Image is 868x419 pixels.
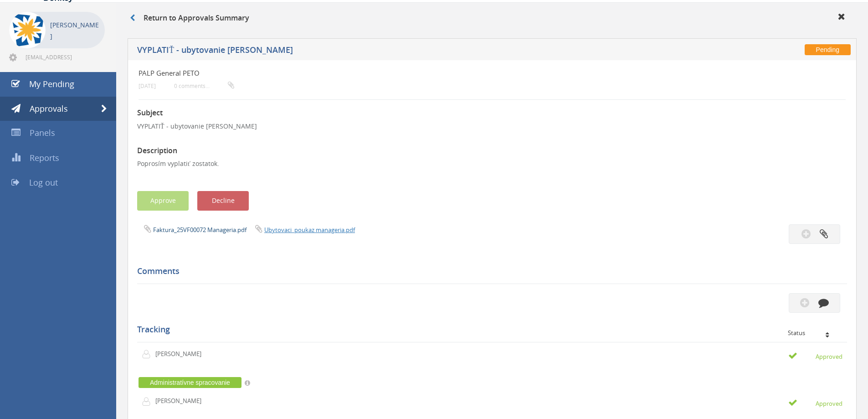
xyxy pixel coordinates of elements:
[130,14,249,22] h3: Return to Approvals Summary
[29,78,74,89] span: My Pending
[30,152,59,163] span: Reports
[137,191,189,211] button: Approve
[153,226,247,234] a: Faktura_25VF00072 Manageria.pdf
[139,69,728,77] h4: PALP General PETO
[155,397,208,405] p: [PERSON_NAME]
[142,397,155,406] img: user-icon.png
[139,377,241,388] span: Administratívne spracovanie
[155,350,208,358] p: [PERSON_NAME]
[30,127,55,138] span: Panels
[788,351,842,361] small: Approved
[139,83,156,89] small: [DATE]
[197,191,249,211] button: Decline
[137,159,847,177] p: Poprosím vyplatiť zostatok.
[29,177,58,188] span: Log out
[174,83,234,89] small: 0 comments...
[137,147,847,155] h3: Description
[788,398,842,408] small: Approved
[137,109,847,117] h3: Subject
[264,226,355,234] a: Ubytovaci_poukaz manageria.pdf
[137,122,847,131] p: VYPLATIŤ - ubytovanie [PERSON_NAME]
[788,330,840,336] div: Status
[30,103,68,114] span: Approvals
[137,325,840,334] h5: Tracking
[50,19,100,42] p: [PERSON_NAME]
[142,350,155,359] img: user-icon.png
[137,46,636,57] h5: VYPLATIŤ - ubytovanie [PERSON_NAME]
[137,267,840,276] h5: Comments
[26,53,103,61] span: [EMAIL_ADDRESS][DOMAIN_NAME]
[805,44,851,55] span: Pending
